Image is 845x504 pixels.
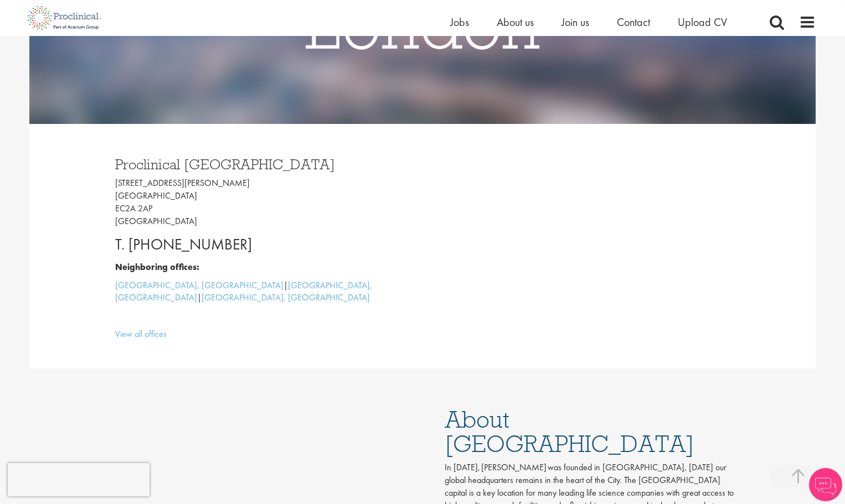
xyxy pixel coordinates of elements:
[115,279,414,305] p: | |
[809,468,842,501] img: Chatbot
[497,15,534,29] a: About us
[617,15,650,29] a: Contact
[115,328,167,340] a: View all offices
[115,233,414,256] p: T. [PHONE_NUMBER]
[115,279,372,304] a: [GEOGRAPHIC_DATA], [GEOGRAPHIC_DATA]
[445,407,738,456] h1: About [GEOGRAPHIC_DATA]
[561,15,589,29] a: Join us
[8,463,150,496] iframe: reCAPTCHA
[678,15,727,29] a: Upload CV
[115,261,199,273] b: Neighboring offices:
[450,15,469,29] a: Jobs
[115,157,414,172] h3: Proclinical [GEOGRAPHIC_DATA]
[115,177,414,227] p: [STREET_ADDRESS][PERSON_NAME] [GEOGRAPHIC_DATA] EC2A 2AP [GEOGRAPHIC_DATA]
[202,292,370,303] a: [GEOGRAPHIC_DATA], [GEOGRAPHIC_DATA]
[115,279,284,291] a: [GEOGRAPHIC_DATA], [GEOGRAPHIC_DATA]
